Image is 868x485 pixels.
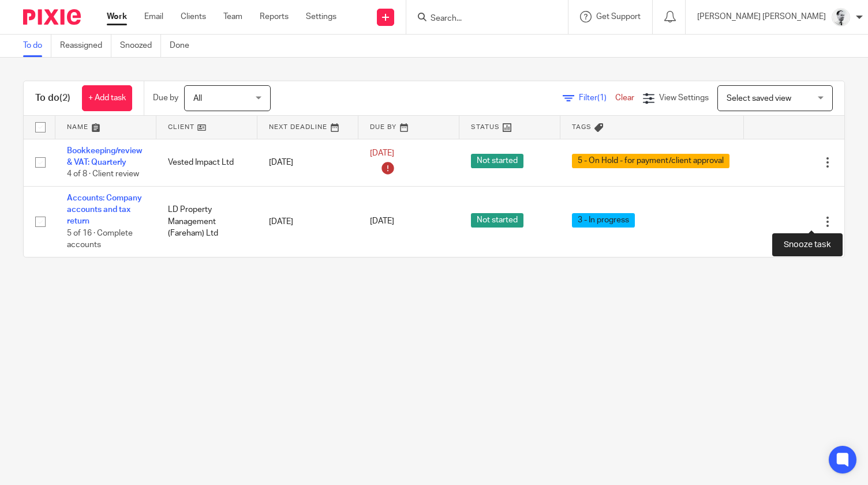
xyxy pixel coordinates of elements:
a: Work [107,11,127,22]
a: Settings [306,11,336,22]
a: Team [223,11,242,22]
span: Select saved view [727,94,791,103]
td: Vested Impact Ltd [156,139,257,186]
td: [DATE] [257,186,358,257]
a: + Add task [82,85,132,111]
a: Email [144,11,163,22]
span: Tags [572,124,592,130]
a: Clients [181,11,206,22]
img: Pixie [23,9,81,25]
span: 3 - In progress [572,213,635,228]
img: Mass_2025.jpg [832,8,850,26]
p: Due by [153,92,178,104]
span: 4 of 8 · Client review [67,170,139,178]
span: Get Support [596,13,641,21]
span: (1) [597,94,607,102]
a: Done [170,35,198,57]
span: [DATE] [370,149,394,157]
span: Filter [579,94,615,102]
span: (2) [59,93,70,103]
span: 5 - On Hold - for payment/client approval [572,154,729,168]
td: [DATE] [257,139,358,186]
a: Clear [615,94,634,102]
a: To do [23,35,51,57]
td: LD Property Management (Fareham) Ltd [156,186,257,257]
span: Not started [471,154,523,168]
span: 5 of 16 · Complete accounts [67,229,133,249]
span: View Settings [659,94,709,102]
a: Bookkeeping/review & VAT: Quarterly [67,147,142,166]
h1: To do [35,92,70,104]
span: All [193,94,202,103]
a: Accounts: Company accounts and tax return [67,194,142,226]
a: Reports [260,11,289,22]
input: Search [429,14,533,24]
span: [DATE] [370,218,394,226]
p: [PERSON_NAME] [PERSON_NAME] [697,11,826,22]
span: Not started [471,213,523,228]
a: Snoozed [120,35,161,57]
a: Reassigned [60,35,111,57]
